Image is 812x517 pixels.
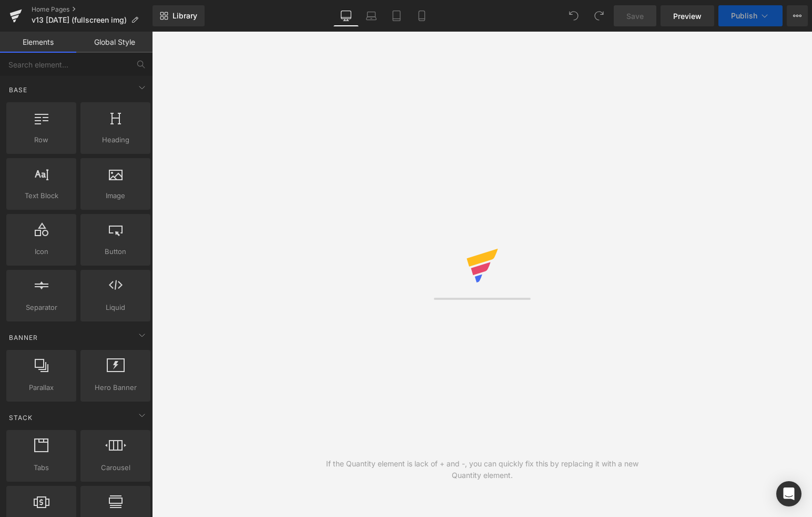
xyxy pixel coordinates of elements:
a: Mobile [409,5,434,26]
span: Preview [673,11,702,22]
span: Image [84,190,147,201]
span: Base [8,85,28,95]
button: More [787,5,808,26]
div: Open Intercom Messenger [776,481,801,506]
a: Global Style [76,32,153,53]
a: Desktop [333,5,359,26]
span: Parallax [9,382,73,393]
span: Button [84,246,147,257]
span: Publish [731,12,757,20]
button: Publish [718,5,783,26]
span: Text Block [9,190,73,201]
span: Save [626,11,644,22]
span: Separator [9,302,73,313]
span: Icon [9,246,73,257]
span: Banner [8,333,39,343]
a: Laptop [359,5,384,26]
div: If the Quantity element is lack of + and -, you can quickly fix this by replacing it with a new Q... [317,458,647,481]
span: Hero Banner [84,382,147,393]
span: Heading [84,134,147,145]
button: Undo [563,5,584,26]
span: Library [172,11,197,21]
span: Tabs [9,462,73,473]
span: Row [9,134,73,145]
span: Carousel [84,462,147,473]
a: Tablet [384,5,409,26]
button: Redo [588,5,610,26]
a: New Library [153,5,205,26]
a: Home Pages [32,5,153,14]
span: Stack [8,413,34,423]
span: Liquid [84,302,147,313]
a: Preview [661,5,714,26]
span: v13 [DATE] (fullscreen img) [32,16,127,24]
